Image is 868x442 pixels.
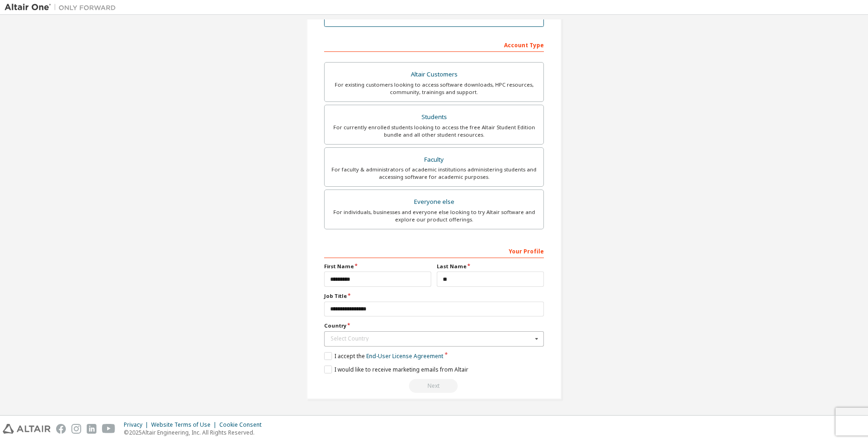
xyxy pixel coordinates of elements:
[330,124,538,139] div: For currently enrolled students looking to access the free Altair Student Edition bundle and all ...
[124,429,267,436] p: © 2025 Altair Engineering, Inc. All Rights Reserved.
[219,421,267,429] div: Cookie Consent
[324,379,544,393] div: Read and acccept EULA to continue
[330,196,538,208] div: Everyone else
[5,3,121,12] img: Altair One
[324,292,544,300] label: Job Title
[330,68,538,81] div: Altair Customers
[330,81,538,96] div: For existing customers looking to access software downloads, HPC resources, community, trainings ...
[87,424,96,434] img: linkedin.svg
[102,424,115,434] img: youtube.svg
[124,421,151,429] div: Privacy
[331,336,532,341] div: Select Country
[324,352,443,360] label: I accept the
[3,424,51,434] img: altair_logo.svg
[324,263,431,270] label: First Name
[324,322,544,329] label: Country
[330,166,538,181] div: For faculty & administrators of academic institutions administering students and accessing softwa...
[330,153,538,166] div: Faculty
[324,243,544,258] div: Your Profile
[437,263,544,270] label: Last Name
[151,421,219,429] div: Website Terms of Use
[330,111,538,124] div: Students
[71,424,81,434] img: instagram.svg
[324,366,468,373] label: I would like to receive marketing emails from Altair
[56,424,66,434] img: facebook.svg
[330,208,538,223] div: For individuals, businesses and everyone else looking to try Altair software and explore our prod...
[324,37,544,52] div: Account Type
[366,352,443,360] a: End-User License Agreement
